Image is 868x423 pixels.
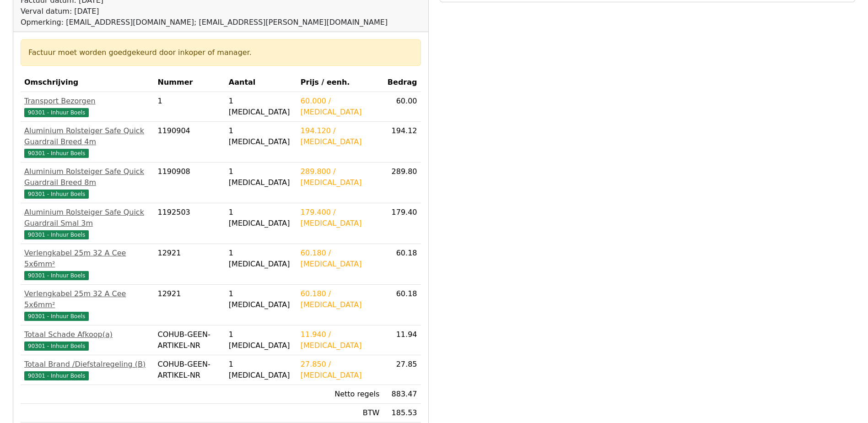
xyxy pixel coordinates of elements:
th: Nummer [154,73,225,92]
div: 1 [MEDICAL_DATA] [229,166,293,188]
div: 60.180 / [MEDICAL_DATA] [301,248,380,270]
a: Totaal Brand /Diefstalregeling (B)90301 - Inhuur Boels [24,359,151,381]
td: Netto regels [297,385,383,404]
div: Factuur moet worden goedgekeurd door inkoper of manager. [28,47,413,58]
div: 60.180 / [MEDICAL_DATA] [301,288,380,310]
div: Aluminium Rolsteiger Safe Quick Guardrail Breed 8m [24,166,151,188]
span: 90301 - Inhuur Boels [24,108,89,117]
div: Aluminium Rolsteiger Safe Quick Guardrail Breed 4m [24,125,151,147]
div: 1 [MEDICAL_DATA] [229,248,293,270]
div: 1 [MEDICAL_DATA] [229,288,293,310]
a: Aluminium Rolsteiger Safe Quick Guardrail Smal 3m90301 - Inhuur Boels [24,207,151,240]
td: 194.12 [383,122,421,163]
div: Verlengkabel 25m 32 A Cee 5x6mm² [24,248,151,270]
td: 185.53 [383,404,421,423]
a: Verlengkabel 25m 32 A Cee 5x6mm²90301 - Inhuur Boels [24,248,151,281]
td: 11.94 [383,325,421,355]
td: 1190904 [154,122,225,163]
td: COHUB-GEEN-ARTIKEL-NR [154,325,225,355]
td: 1190908 [154,163,225,203]
td: 1 [154,92,225,122]
td: 12921 [154,244,225,285]
td: BTW [297,404,383,423]
th: Omschrijving [21,73,154,92]
td: 883.47 [383,385,421,404]
td: COHUB-GEEN-ARTIKEL-NR [154,355,225,385]
div: Verlengkabel 25m 32 A Cee 5x6mm² [24,288,151,310]
div: Totaal Brand /Diefstalregeling (B) [24,359,151,370]
td: 1192503 [154,203,225,244]
th: Aantal [225,73,297,92]
div: Transport Bezorgen [24,96,151,107]
td: 60.18 [383,244,421,285]
div: Verval datum: [DATE] [21,6,388,17]
div: 1 [MEDICAL_DATA] [229,359,293,381]
span: 90301 - Inhuur Boels [24,190,89,199]
td: 289.80 [383,163,421,203]
td: 27.85 [383,355,421,385]
div: 60.000 / [MEDICAL_DATA] [301,96,380,118]
div: 1 [MEDICAL_DATA] [229,207,293,229]
th: Prijs / eenh. [297,73,383,92]
span: 90301 - Inhuur Boels [24,342,89,351]
a: Totaal Schade Afkoop(a)90301 - Inhuur Boels [24,329,151,351]
a: Transport Bezorgen90301 - Inhuur Boels [24,96,151,118]
div: 1 [MEDICAL_DATA] [229,96,293,118]
td: 179.40 [383,203,421,244]
a: Aluminium Rolsteiger Safe Quick Guardrail Breed 8m90301 - Inhuur Boels [24,166,151,199]
div: 1 [MEDICAL_DATA] [229,125,293,147]
div: 1 [MEDICAL_DATA] [229,329,293,351]
div: 194.120 / [MEDICAL_DATA] [301,125,380,147]
div: 289.800 / [MEDICAL_DATA] [301,166,380,188]
div: Totaal Schade Afkoop(a) [24,329,151,340]
span: 90301 - Inhuur Boels [24,230,89,239]
div: 11.940 / [MEDICAL_DATA] [301,329,380,351]
div: 179.400 / [MEDICAL_DATA] [301,207,380,229]
th: Bedrag [383,73,421,92]
span: 90301 - Inhuur Boels [24,271,89,280]
td: 60.18 [383,285,421,325]
div: Opmerking: [EMAIL_ADDRESS][DOMAIN_NAME]; [EMAIL_ADDRESS][PERSON_NAME][DOMAIN_NAME] [21,17,388,28]
span: 90301 - Inhuur Boels [24,371,89,380]
a: Verlengkabel 25m 32 A Cee 5x6mm²90301 - Inhuur Boels [24,288,151,321]
td: 60.00 [383,92,421,122]
a: Aluminium Rolsteiger Safe Quick Guardrail Breed 4m90301 - Inhuur Boels [24,125,151,158]
div: 27.850 / [MEDICAL_DATA] [301,359,380,381]
span: 90301 - Inhuur Boels [24,312,89,321]
td: 12921 [154,285,225,325]
div: Aluminium Rolsteiger Safe Quick Guardrail Smal 3m [24,207,151,229]
span: 90301 - Inhuur Boels [24,149,89,158]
